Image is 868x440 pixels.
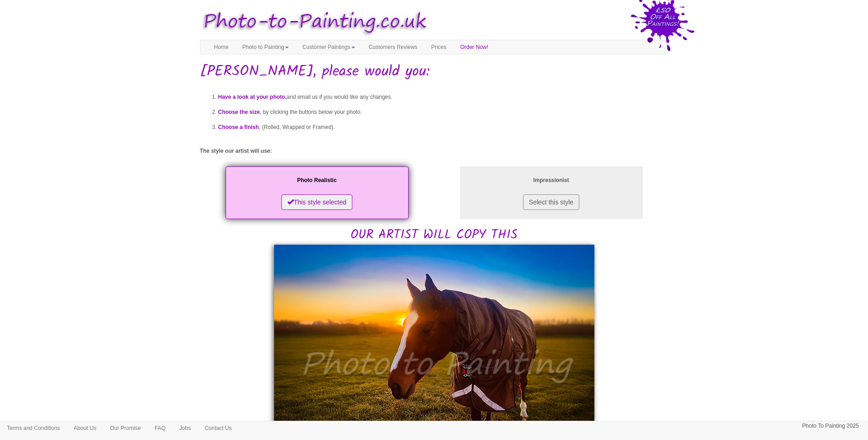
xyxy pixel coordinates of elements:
[235,176,399,185] p: Photo Realistic
[218,90,669,105] li: and email us if you would like any changes.
[148,421,173,435] a: FAQ
[218,120,669,135] li: , (Rolled, Wrapped or Framed).
[218,105,669,120] li: , by clicking the buttons below your photo.
[218,109,260,115] span: Choose the size
[103,421,147,435] a: Our Promise
[200,164,669,242] h2: OUR ARTIST WILL COPY THIS
[281,194,352,210] button: This style selected
[218,124,259,130] span: Choose a finish
[173,421,198,435] a: Jobs
[362,40,425,54] a: Customers Reviews
[453,40,495,54] a: Order Now!
[218,94,287,100] span: Have a look at your photo,
[200,64,669,80] h1: [PERSON_NAME], please would you:
[469,176,634,185] p: Impressionist
[236,40,296,54] a: Photo to Painting
[200,147,272,155] label: The style our artist will use:
[207,40,236,54] a: Home
[195,5,430,40] img: Photo to Painting
[802,421,859,431] p: Photo To Painting 2025
[67,421,103,435] a: About Us
[424,40,453,54] a: Prices
[198,421,238,435] a: Contact Us
[523,194,579,210] button: Select this style
[296,40,362,54] a: Customer Paintings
